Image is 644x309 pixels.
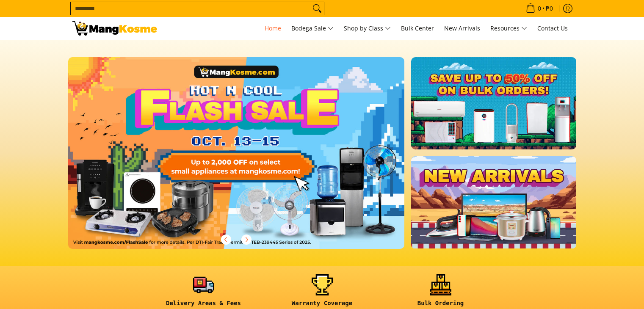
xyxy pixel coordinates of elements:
[340,17,395,40] a: Shop by Class
[490,23,527,34] span: Resources
[291,23,334,34] span: Bodega Sale
[265,24,281,32] span: Home
[287,17,338,40] a: Bodega Sale
[217,230,235,249] button: Previous
[310,2,324,15] button: Search
[544,6,554,11] span: ₱0
[486,17,531,40] a: Resources
[523,4,556,13] span: •
[533,17,572,40] a: Contact Us
[537,24,568,32] span: Contact Us
[536,6,542,11] span: 0
[68,57,432,262] a: More
[260,17,285,40] a: Home
[397,17,438,40] a: Bulk Center
[444,24,480,32] span: New Arrivals
[401,24,434,32] span: Bulk Center
[237,230,256,249] button: Next
[72,21,157,36] img: Mang Kosme: Your Home Appliances Warehouse Sale Partner!
[440,17,484,40] a: New Arrivals
[166,17,572,40] nav: Main Menu
[344,23,391,34] span: Shop by Class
